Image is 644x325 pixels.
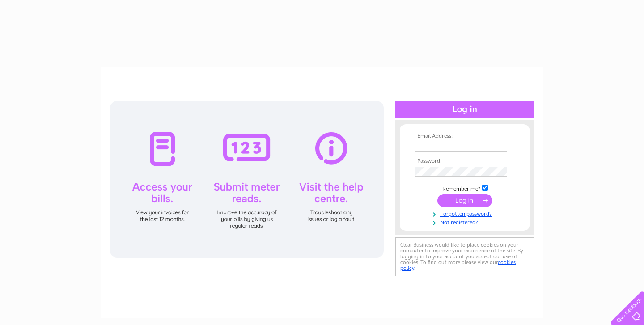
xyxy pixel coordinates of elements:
[400,259,516,271] a: cookies policy
[415,217,517,226] a: Not registered?
[395,237,534,276] div: Clear Business would like to place cookies on your computer to improve your experience of the sit...
[413,158,517,165] th: Password:
[415,209,517,217] a: Forgotten password?
[437,194,492,207] input: Submit
[413,133,517,139] th: Email Address:
[413,183,517,192] td: Remember me?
